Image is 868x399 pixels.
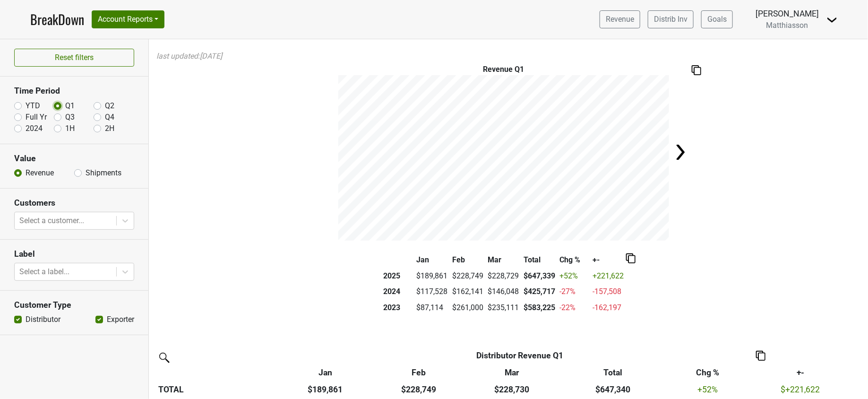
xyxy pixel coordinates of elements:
[521,252,558,268] th: Total
[414,284,450,300] td: $117,528
[600,10,640,28] a: Revenue
[591,300,627,316] td: -162,197
[626,253,636,263] img: Copy to clipboard
[65,123,75,134] label: 1H
[414,300,450,316] td: $87,114
[648,10,694,28] a: Distrib Inv
[450,300,486,316] td: $261,000
[558,268,591,284] td: +52 %
[521,284,558,300] th: $425,717
[558,284,591,300] td: -27 %
[486,268,522,284] td: $228,729
[374,349,666,362] div: Revenue Q1
[14,198,134,208] h3: Customers
[465,381,558,398] th: $228,730
[14,300,134,310] h3: Customer Type
[381,268,414,284] th: 2025
[26,167,54,179] label: Revenue
[521,268,558,284] th: $647,339
[14,86,134,96] h3: Time Period
[105,112,114,123] label: Q4
[381,284,414,300] th: 2024
[26,100,40,112] label: YTD
[591,284,627,300] td: -157,508
[105,100,114,112] label: Q2
[591,268,627,284] td: +221,622
[756,8,819,20] div: [PERSON_NAME]
[486,252,522,268] th: Mar
[279,381,372,398] th: $189,861
[14,49,134,67] button: Reset filters
[766,21,808,30] span: Matthiasson
[486,284,522,300] td: $146,048
[65,100,75,112] label: Q1
[14,154,134,164] h3: Value
[558,300,591,316] td: -22 %
[450,268,486,284] td: $228,749
[558,364,668,381] th: Total: activate to sort column ascending
[372,381,465,398] th: $228,749
[14,249,134,259] h3: Label
[701,10,733,28] a: Goals
[465,364,558,381] th: Mar: activate to sort column ascending
[92,10,164,28] button: Account Reports
[781,385,820,394] span: $+221,622
[26,314,60,325] label: Distributor
[591,252,627,268] th: +-
[756,351,765,361] img: Copy to clipboard
[414,252,450,268] th: Jan
[26,123,43,134] label: 2024
[156,52,222,61] em: last updated: [DATE]
[156,349,171,364] img: filter
[697,385,718,394] span: +52%
[107,314,134,325] label: Exporter
[86,167,121,179] label: Shipments
[558,381,668,398] th: $647,340
[372,364,465,381] th: Feb: activate to sort column ascending
[486,300,522,316] td: $235,111
[521,300,558,316] th: $583,225
[65,112,75,123] label: Q3
[105,123,114,134] label: 2H
[692,65,701,75] img: Copy to clipboard
[381,300,414,316] th: 2023
[279,364,372,381] th: Jan: activate to sort column ascending
[30,9,84,29] a: BreakDown
[558,252,591,268] th: Chg %
[826,14,838,26] img: Dropdown Menu
[338,64,669,75] div: Revenue Q1
[156,364,279,381] th: &nbsp;: activate to sort column ascending
[671,143,690,162] img: Arrow right
[748,364,854,381] th: +-: activate to sort column ascending
[450,284,486,300] td: $162,141
[477,351,518,360] span: Distributor
[156,381,279,398] th: TOTAL
[450,252,486,268] th: Feb
[668,364,748,381] th: Chg %: activate to sort column ascending
[26,112,47,123] label: Full Yr
[414,268,450,284] td: $189,861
